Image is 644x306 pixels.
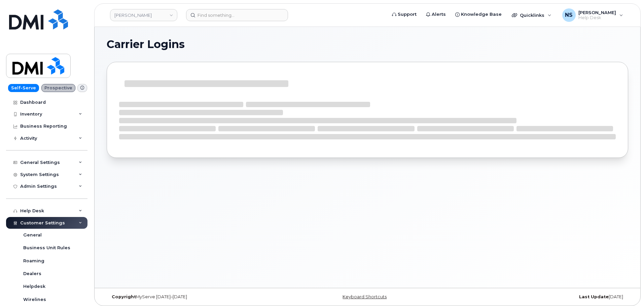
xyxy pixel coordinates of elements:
strong: Copyright [112,294,136,299]
span: Carrier Logins [107,39,185,49]
div: [DATE] [454,294,628,300]
div: MyServe [DATE]–[DATE] [107,294,281,300]
strong: Last Update [579,294,609,299]
a: Keyboard Shortcuts [343,294,387,299]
